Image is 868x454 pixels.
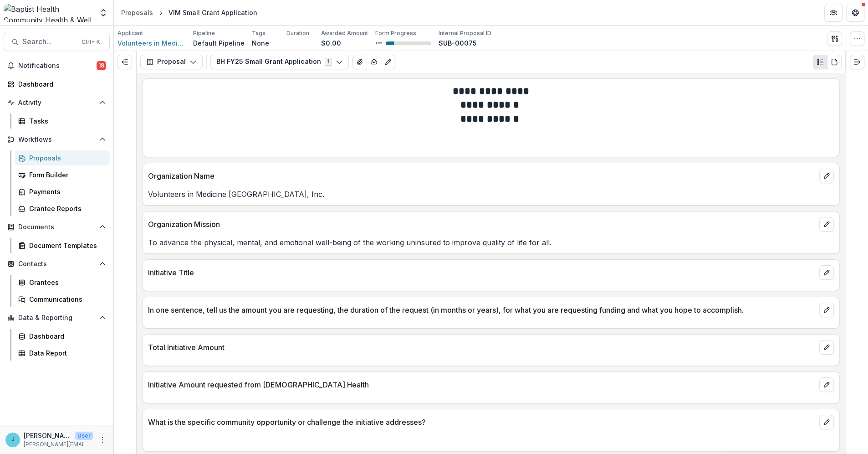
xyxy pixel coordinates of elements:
a: Proposals [117,6,157,19]
p: Pipeline [193,29,215,37]
button: BH FY25 Small Grant Application1 [210,55,349,69]
div: Grantees [29,278,102,287]
span: Workflows [18,136,95,144]
div: Form Builder [29,170,102,180]
a: Form Builder [15,167,110,182]
button: More [97,434,108,445]
p: Internal Proposal ID [439,29,491,37]
button: Open Data & Reporting [4,310,110,325]
img: Baptist Health Community Health & Well Being logo [4,4,93,22]
a: Proposals [15,150,110,165]
p: Total Initiative Amount [148,342,816,353]
p: Organization Name [148,170,816,181]
div: Data Report [29,348,102,358]
div: Payments [29,187,102,196]
div: Dashboard [29,331,102,341]
p: SUB-00075 [439,38,477,48]
button: Get Help [846,4,864,22]
span: Activity [18,99,95,107]
a: Grantees [15,275,110,290]
button: View Attached Files [352,55,367,69]
a: Grantee Reports [15,201,110,216]
div: Jennifer [11,437,15,443]
p: $0.00 [321,38,341,48]
p: [PERSON_NAME] [24,431,71,440]
p: To advance the physical, mental, and emotional well-being of the working uninsured to improve qua... [148,237,834,248]
span: Notifications [18,62,97,70]
span: Contacts [18,260,95,268]
p: Initiative Amount requested from [DEMOGRAPHIC_DATA] Health [148,379,816,390]
button: edit [819,340,834,355]
p: Tags [252,29,266,37]
button: Edit as form [381,55,395,69]
span: Documents [18,223,95,231]
a: Volunteers in Medicine [GEOGRAPHIC_DATA], Inc. [117,38,186,48]
button: Proposal [140,55,203,69]
button: Expand left [117,55,132,69]
p: Duration [286,29,309,37]
p: Form Progress [375,29,416,37]
a: Tasks [15,113,110,129]
p: None [252,38,269,48]
button: edit [819,217,834,232]
p: Initiative Title [148,267,816,278]
span: 18 [97,61,106,70]
a: Dashboard [15,329,110,344]
span: Data & Reporting [18,314,95,322]
div: Tasks [29,116,102,126]
div: Communications [29,294,102,304]
div: Ctrl + K [80,37,102,47]
div: Dashboard [18,79,102,89]
div: Proposals [121,8,153,17]
p: Volunteers in Medicine [GEOGRAPHIC_DATA], Inc. [148,189,834,200]
a: Communications [15,292,110,307]
button: Partners [824,4,842,22]
button: Expand right [850,55,864,69]
button: edit [819,265,834,280]
a: Dashboard [4,77,110,92]
p: What is the specific community opportunity or challenge the initiative addresses? [148,417,816,428]
button: Open entity switcher [97,4,110,22]
button: Open Documents [4,220,110,234]
button: edit [819,377,834,392]
p: Applicant [117,29,143,37]
a: Data Report [15,346,110,361]
div: Document Templates [29,241,102,250]
span: Search... [22,37,76,46]
button: Plaintext view [813,55,827,69]
nav: breadcrumb [117,6,261,19]
button: edit [819,415,834,429]
button: Search... [4,33,110,51]
p: [PERSON_NAME][EMAIL_ADDRESS][PERSON_NAME][DOMAIN_NAME] [24,440,93,449]
p: Organization Mission [148,219,816,230]
div: Grantee Reports [29,204,102,213]
p: Default Pipeline [193,38,245,48]
p: Awarded Amount [321,29,368,37]
button: edit [819,303,834,317]
a: Document Templates [15,238,110,253]
button: Open Workflows [4,132,110,147]
a: Payments [15,184,110,199]
button: PDF view [827,55,842,69]
button: Open Contacts [4,257,110,271]
button: Open Activity [4,95,110,110]
button: edit [819,169,834,183]
button: Notifications18 [4,58,110,73]
p: User [75,432,93,440]
p: 18 % [375,40,382,46]
div: VIM Small Grant Application [168,8,257,17]
p: In one sentence, tell us the amount you are requesting, the duration of the request (in months or... [148,304,816,315]
div: Proposals [29,153,102,163]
